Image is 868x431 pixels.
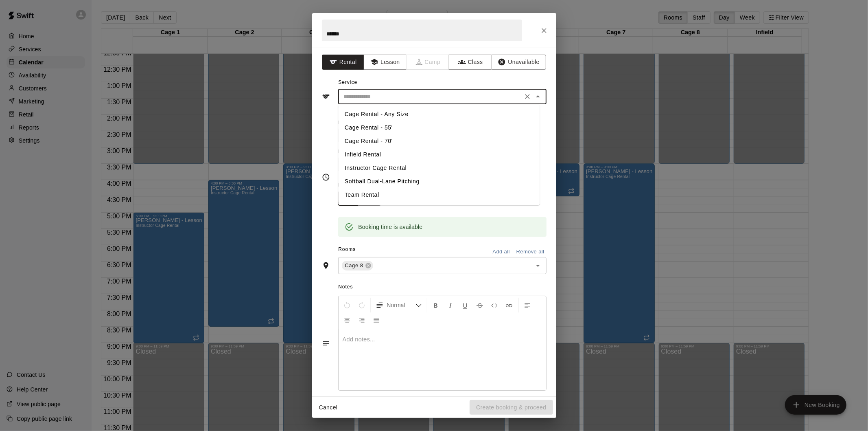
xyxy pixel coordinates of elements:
[514,246,547,258] button: Remove all
[315,400,341,415] button: Cancel
[532,260,544,271] button: Open
[322,55,365,70] button: Rental
[520,298,534,312] button: Left Align
[322,339,330,347] svg: Notes
[532,91,544,102] button: Close
[340,298,354,312] button: Undo
[338,281,546,294] span: Notes
[407,55,450,70] span: Camps can only be created in the Services page
[372,298,425,312] button: Formatting Options
[444,298,457,312] button: Format Italics
[449,55,492,70] button: Class
[338,175,540,188] li: Softball Dual-Lane Pitching
[338,121,540,134] li: Cage Rental - 55'
[340,312,354,327] button: Center Align
[338,148,540,161] li: Infield Rental
[370,312,383,327] button: Justify Align
[338,134,540,148] li: Cage Rental - 70'
[387,301,415,309] span: Normal
[322,173,330,181] svg: Timing
[338,188,540,202] li: Team Rental
[364,55,407,70] button: Lesson
[522,91,533,102] button: Clear
[355,298,369,312] button: Redo
[458,298,472,312] button: Format Underline
[473,298,487,312] button: Format Strikethrough
[488,298,501,312] button: Insert Code
[338,79,357,85] span: Service
[338,246,356,252] span: Rooms
[355,312,369,327] button: Right Align
[342,261,373,270] div: Cage 8
[488,246,514,258] button: Add all
[537,23,551,38] button: Close
[492,55,546,70] button: Unavailable
[322,92,330,101] svg: Service
[359,220,423,234] div: Booking time is available
[429,298,443,312] button: Format Bold
[338,161,540,175] li: Instructor Cage Rental
[322,262,330,270] svg: Rooms
[502,298,516,312] button: Insert Link
[342,262,367,270] span: Cage 8
[338,108,540,121] li: Cage Rental - Any Size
